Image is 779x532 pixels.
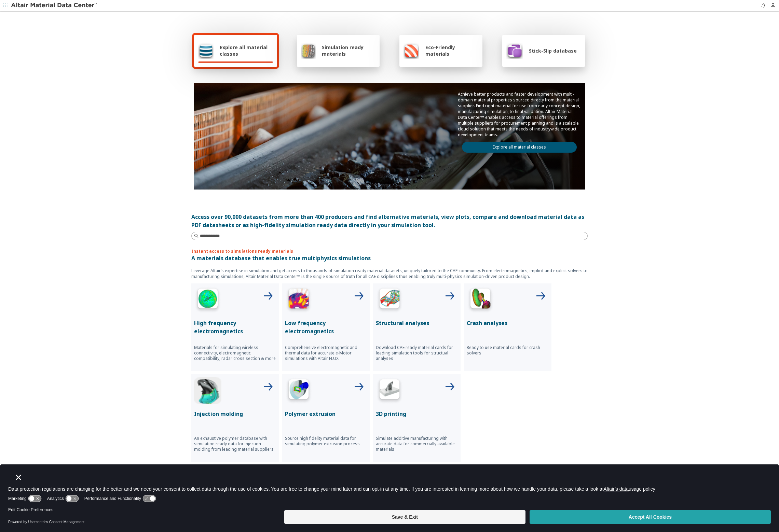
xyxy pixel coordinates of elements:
p: Simulate additive manufacturing with accurate data for commercially available materials [376,436,458,452]
img: Eco-Friendly materials [404,42,419,59]
p: Polymer extrusion [285,410,367,418]
p: High frequency electromagnetics [194,319,276,335]
p: Achieve better products and faster development with multi-domain material properties sourced dire... [458,91,581,138]
button: 3D Printing Icon3D printingSimulate additive manufacturing with accurate data for commercially av... [373,374,461,462]
button: Injection Molding IconInjection moldingAn exhaustive polymer database with simulation ready data ... [191,374,279,462]
img: High Frequency Icon [194,286,221,313]
img: Crash Analyses Icon [467,286,494,313]
p: Instant access to simulations ready materials [191,248,588,254]
p: Structural analyses [376,319,458,327]
p: 3D printing [376,410,458,418]
p: Leverage Altair’s expertise in simulation and get access to thousands of simulation ready materia... [191,268,588,279]
img: Structural Analyses Icon [376,286,403,313]
img: Injection Molding Icon [194,377,221,404]
p: Ready to use material cards for crash solvers [467,345,549,356]
img: Polymer Extrusion Icon [285,377,312,404]
p: Injection molding [194,410,276,418]
button: High Frequency IconHigh frequency electromagneticsMaterials for simulating wireless connectivity,... [191,283,279,371]
p: Source high fidelity material data for simulating polymer extrusion process [285,436,367,447]
span: Stick-Slip database [529,47,577,54]
button: Polymer Extrusion IconPolymer extrusionSource high fidelity material data for simulating polymer ... [282,374,370,462]
img: Explore all material classes [198,42,214,59]
p: Crash analyses [467,319,549,327]
p: Comprehensive electromagnetic and thermal data for accurate e-Motor simulations with Altair FLUX [285,345,367,361]
span: Simulation ready materials [322,44,375,57]
p: A materials database that enables true multiphysics simulations [191,254,588,262]
img: Low Frequency Icon [285,286,312,313]
img: Stick-Slip database [506,42,523,59]
p: Low frequency electromagnetics [285,319,367,335]
a: Explore all material classes [462,142,577,153]
img: Simulation ready materials [301,42,316,59]
p: An exhaustive polymer database with simulation ready data for injection molding from leading mate... [194,436,276,452]
button: Crash Analyses IconCrash analysesReady to use material cards for crash solvers [464,283,551,371]
span: Eco-Friendly materials [425,44,478,57]
div: Access over 90,000 datasets from more than 400 producers and find alternative materials, view plo... [191,213,588,229]
button: Low Frequency IconLow frequency electromagneticsComprehensive electromagnetic and thermal data fo... [282,283,370,371]
p: Materials for simulating wireless connectivity, electromagnetic compatibility, radar cross sectio... [194,345,276,361]
img: 3D Printing Icon [376,377,403,404]
button: Structural Analyses IconStructural analysesDownload CAE ready material cards for leading simulati... [373,283,461,371]
img: Altair Material Data Center [11,2,98,9]
span: Explore all material classes [220,44,273,57]
p: Download CAE ready material cards for leading simulation tools for structual analyses [376,345,458,361]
